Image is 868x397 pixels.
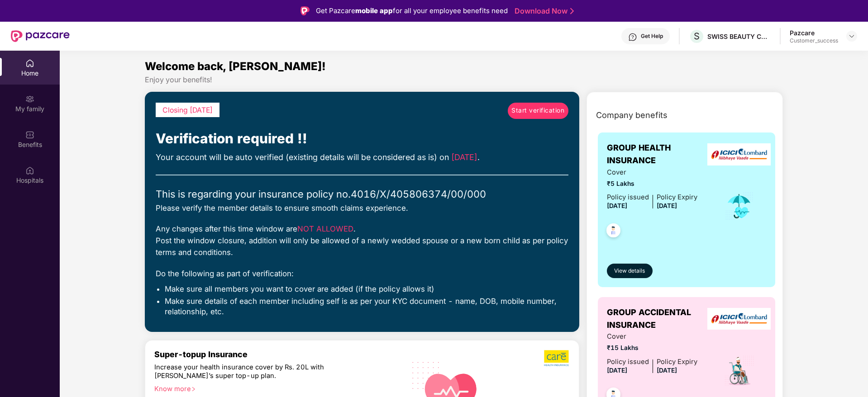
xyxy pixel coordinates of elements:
[156,268,568,279] div: Do the following as part of verification:
[25,130,34,139] img: svg+xml;base64,PHN2ZyBpZD0iQmVuZWZpdHMiIHhtbG5zPSJodHRwOi8vd3d3LnczLm9yZy8yMDAwL3N2ZyIgd2lkdGg9Ij...
[707,143,771,165] img: insurerLogo
[508,103,568,119] a: Start verification
[316,5,508,16] div: Get Pazcare for all your employee benefits need
[641,33,663,40] div: Get Help
[707,32,771,41] div: SWISS BEAUTY COSMETICS PRIVATE LIMITED
[154,363,358,381] div: Increase your health insurance cover by Rs. 20L with [PERSON_NAME]’s super top-up plan.
[596,109,668,122] span: Company benefits
[607,343,697,353] span: ₹15 Lakhs
[657,367,677,374] span: [DATE]
[607,357,649,367] div: Policy issued
[156,128,568,149] div: Verification required !!
[628,33,637,42] img: svg+xml;base64,PHN2ZyBpZD0iSGVscC0zMngzMiIgeG1sbnM9Imh0dHA6Ly93d3cudzMub3JnLzIwMDAvc3ZnIiB3aWR0aD...
[191,387,196,392] span: right
[154,385,391,391] div: Know more
[515,6,571,16] a: Download Now
[162,106,213,114] span: Closing [DATE]
[607,167,697,178] span: Cover
[145,75,783,85] div: Enjoy your benefits!
[657,202,677,209] span: [DATE]
[297,224,353,233] span: NOT ALLOWED
[607,192,649,203] div: Policy issued
[790,28,838,37] div: Pazcare
[570,6,574,16] img: Stroke
[145,60,326,73] span: Welcome back, [PERSON_NAME]!
[355,6,393,15] strong: mobile app
[156,186,568,202] div: This is regarding your insurance policy no. 4016/X/405806374/00/000
[25,166,34,175] img: svg+xml;base64,PHN2ZyBpZD0iSG9zcGl0YWxzIiB4bWxucz0iaHR0cDovL3d3dy53My5vcmcvMjAwMC9zdmciIHdpZHRoPS...
[511,106,564,116] span: Start verification
[607,202,627,209] span: [DATE]
[156,223,568,259] div: Any changes after this time window are . Post the window closure, addition will only be allowed o...
[607,179,697,189] span: ₹5 Lakhs
[607,306,712,332] span: GROUP ACCIDENTAL INSURANCE
[25,59,34,68] img: svg+xml;base64,PHN2ZyBpZD0iSG9tZSIgeG1sbnM9Imh0dHA6Ly93d3cudzMub3JnLzIwMDAvc3ZnIiB3aWR0aD0iMjAiIG...
[607,264,653,278] button: View details
[848,33,855,40] img: svg+xml;base64,PHN2ZyBpZD0iRHJvcGRvd24tMzJ4MzIiIHhtbG5zPSJodHRwOi8vd3d3LnczLm9yZy8yMDAwL3N2ZyIgd2...
[165,284,568,294] li: Make sure all members you want to cover are added (if the policy allows it)
[694,31,700,42] span: S
[725,191,754,221] img: icon
[657,357,697,367] div: Policy Expiry
[614,267,645,275] span: View details
[154,350,397,359] div: Super-topup Insurance
[544,350,570,367] img: b5dec4f62d2307b9de63beb79f102df3.png
[607,331,697,342] span: Cover
[300,6,310,15] img: Logo
[11,30,70,42] img: New Pazcare Logo
[602,221,625,243] img: svg+xml;base64,PHN2ZyB4bWxucz0iaHR0cDovL3d3dy53My5vcmcvMjAwMC9zdmciIHdpZHRoPSI0OC45NDMiIGhlaWdodD...
[156,151,568,164] div: Your account will be auto verified (existing details will be considered as is) on .
[451,152,477,162] span: [DATE]
[607,142,712,167] span: GROUP HEALTH INSURANCE
[707,308,771,330] img: insurerLogo
[724,355,755,387] img: icon
[25,95,34,104] img: svg+xml;base64,PHN2ZyB3aWR0aD0iMjAiIGhlaWdodD0iMjAiIHZpZXdCb3g9IjAgMCAyMCAyMCIgZmlsbD0ibm9uZSIgeG...
[165,296,568,317] li: Make sure details of each member including self is as per your KYC document - name, DOB, mobile n...
[790,37,838,44] div: Customer_success
[657,192,697,203] div: Policy Expiry
[156,202,568,214] div: Please verify the member details to ensure smooth claims experience.
[607,367,627,374] span: [DATE]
